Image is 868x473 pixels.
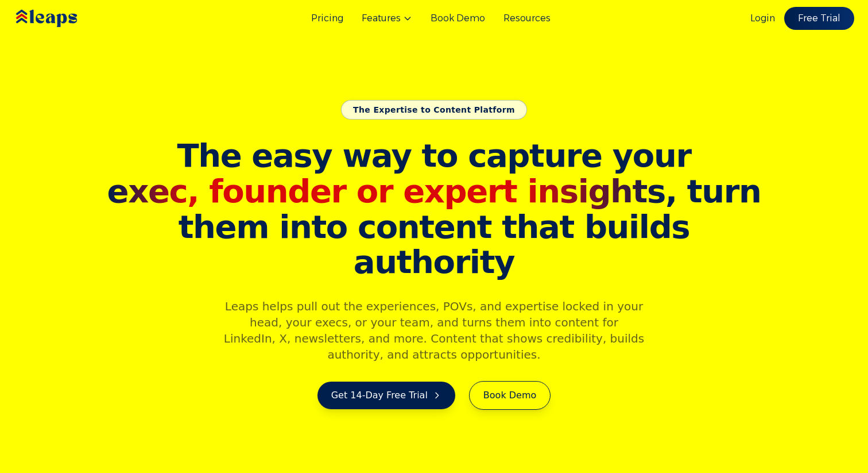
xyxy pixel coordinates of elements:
a: Book Demo [431,11,485,25]
button: Features [362,11,412,25]
a: Login [750,11,775,25]
p: Leaps helps pull out the experiences, POVs, and expertise locked in your head, your execs, or you... [214,298,654,363]
a: Get 14-Day Free Trial [317,382,455,409]
span: exec, founder or expert insights [107,172,665,210]
div: The Expertise to Content Platform [341,100,527,120]
span: them into content that builds authority [103,209,765,280]
a: Pricing [311,11,343,25]
a: Resources [503,11,551,25]
span: , turn [103,174,765,209]
a: Book Demo [469,381,551,410]
a: Free Trial [784,7,854,30]
img: Leaps Logo [14,2,111,35]
span: The easy way to capture your [177,137,691,174]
